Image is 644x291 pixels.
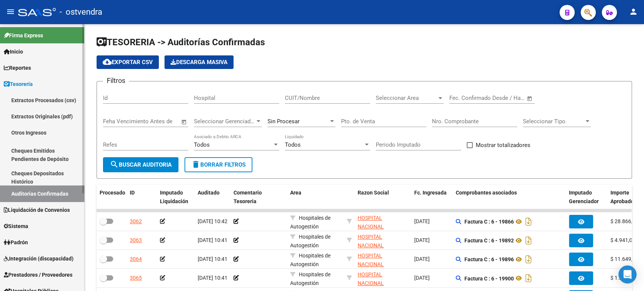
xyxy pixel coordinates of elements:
span: Integración (discapacidad) [4,254,74,263]
span: ID [130,190,135,196]
span: Inicio [4,47,23,56]
span: Hospitales de Autogestión [290,253,330,267]
span: Tesorería [4,80,33,88]
span: Buscar Auditoria [110,161,172,168]
i: Descargar documento [524,234,533,247]
span: Liquidación de Convenios [4,206,70,214]
strong: Factura C : 6 - 19900 [464,275,514,281]
mat-icon: search [110,160,119,169]
span: Importe Aprobado [610,190,634,204]
datatable-header-cell: ID [127,185,157,210]
mat-icon: menu [6,7,15,16]
span: [DATE] [414,275,430,281]
span: [DATE] [414,256,430,262]
datatable-header-cell: Imputado Liquidación [157,185,195,210]
span: Descarga Masiva [171,59,227,66]
datatable-header-cell: Comprobantes asociados [453,185,566,210]
span: Todos [194,141,210,148]
span: Hospitales de Autogestión [290,215,330,230]
input: Fecha inicio [449,95,480,101]
span: [DATE] 10:41 [198,237,227,243]
span: Imputado Gerenciador [569,190,599,204]
button: Open calendar [526,94,534,103]
mat-icon: delete [191,160,200,169]
div: - 30635976809 [358,251,408,267]
button: Borrar Filtros [184,157,252,172]
span: Exportar CSV [103,59,153,66]
span: $ 28.866,00 [610,218,638,224]
span: $ 1.267,00 [610,275,635,281]
div: - 30635976809 [358,270,408,286]
button: Open calendar [180,118,189,126]
datatable-header-cell: Procesado [97,185,127,210]
span: Todos [285,141,301,148]
button: Buscar Auditoria [103,157,178,172]
span: Seleccionar Area [376,95,437,101]
span: Hospitales de Autogestión [290,271,330,286]
span: Sistema [4,222,28,230]
span: Prestadores / Proveedores [4,271,72,279]
i: Descargar documento [524,253,533,265]
span: Fc. Ingresada [414,190,447,196]
div: - 30635976809 [358,233,408,248]
app-download-masive: Descarga masiva de comprobantes (adjuntos) [164,55,234,69]
span: Seleccionar Tipo [523,118,584,125]
span: Comprobantes asociados [456,190,517,196]
span: Hospitales de Autogestión [290,234,330,248]
datatable-header-cell: Comentario Tesoreria [231,185,287,210]
span: Imputado Liquidación [160,190,188,204]
span: Comentario Tesoreria [234,190,262,204]
div: 3062 [130,217,142,226]
i: Descargar documento [524,272,533,284]
span: [DATE] 10:42 [198,218,227,224]
button: Descarga Masiva [164,55,234,69]
span: Borrar Filtros [191,161,246,168]
div: Open Intercom Messenger [618,265,636,283]
input: Fecha fin [487,95,523,101]
span: $ 11.649,00 [610,256,638,262]
div: 3063 [130,236,142,245]
datatable-header-cell: Auditado [195,185,231,210]
datatable-header-cell: Imputado Gerenciador [566,185,607,210]
span: Auditado [198,190,220,196]
h3: Filtros [103,75,129,86]
strong: Factura C : 6 - 19892 [464,237,514,244]
strong: Factura C : 6 - 19896 [464,256,514,262]
span: [DATE] [414,218,430,224]
div: 3065 [130,274,142,282]
div: - 30635976809 [358,214,408,230]
span: HOSPITAL NACIONAL PROFESOR [PERSON_NAME] [358,215,398,247]
span: Mostrar totalizadores [476,141,530,150]
button: Exportar CSV [97,55,159,69]
span: Padrón [4,238,28,247]
datatable-header-cell: Razon Social [355,185,411,210]
span: Seleccionar Gerenciador [194,118,255,125]
span: [DATE] 10:41 [198,256,227,262]
span: - ostvendra [60,4,102,20]
span: Procesado [100,190,125,196]
mat-icon: person [629,7,638,16]
span: Firma Express [4,31,43,40]
strong: Factura C : 6 - 19866 [464,219,514,225]
span: Reportes [4,64,31,72]
span: TESORERIA -> Auditorías Confirmadas [97,37,265,47]
mat-icon: cloud_download [103,57,112,66]
datatable-header-cell: Area [287,185,344,210]
div: 3064 [130,255,142,263]
span: HOSPITAL NACIONAL PROFESOR [PERSON_NAME] [358,253,398,284]
i: Descargar documento [524,216,533,228]
span: Sin Procesar [267,118,300,125]
span: [DATE] 10:41 [198,275,227,281]
span: Area [290,190,301,196]
span: $ 4.941,00 [610,237,635,243]
span: [DATE] [414,237,430,243]
span: HOSPITAL NACIONAL PROFESOR [PERSON_NAME] [358,234,398,265]
span: Razon Social [358,190,389,196]
datatable-header-cell: Fc. Ingresada [411,185,453,210]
